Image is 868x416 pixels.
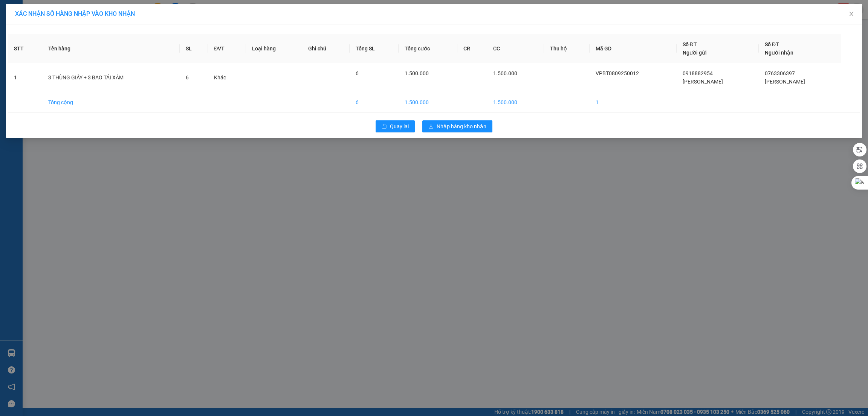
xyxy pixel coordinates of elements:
[848,11,854,17] span: close
[590,34,677,63] th: Mã GD
[765,50,793,56] span: Người nhận
[493,70,517,76] span: 1.500.000
[42,92,180,113] td: Tổng cộng
[544,34,590,63] th: Thu hộ
[428,124,434,130] span: download
[376,120,415,132] button: rollbackQuay lại
[42,63,180,92] td: 3 THÙNG GIẤY + 3 BAO TẢI XÁM
[765,70,795,76] span: 0763306397
[390,122,409,131] span: Quay lại
[683,79,723,85] span: [PERSON_NAME]
[350,92,399,113] td: 6
[437,122,486,131] span: Nhập hàng kho nhận
[302,34,350,63] th: Ghi chú
[399,92,457,113] td: 1.500.000
[15,10,135,17] span: XÁC NHẬN SỐ HÀNG NHẬP VÀO KHO NHẬN
[382,124,387,130] span: rollback
[186,74,189,80] span: 6
[208,63,246,92] td: Khác
[8,34,42,63] th: STT
[8,63,42,92] td: 1
[596,70,639,76] span: VPBT0809250012
[208,34,246,63] th: ĐVT
[765,41,779,47] span: Số ĐT
[422,120,492,132] button: downloadNhập hàng kho nhận
[350,34,399,63] th: Tổng SL
[457,34,487,63] th: CR
[356,70,359,76] span: 6
[841,4,862,25] button: Close
[180,34,208,63] th: SL
[765,79,805,85] span: [PERSON_NAME]
[487,34,544,63] th: CC
[405,70,429,76] span: 1.500.000
[683,70,713,76] span: 0918882954
[246,34,302,63] th: Loại hàng
[590,92,677,113] td: 1
[683,50,707,56] span: Người gửi
[42,34,180,63] th: Tên hàng
[683,41,697,47] span: Số ĐT
[399,34,457,63] th: Tổng cước
[487,92,544,113] td: 1.500.000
